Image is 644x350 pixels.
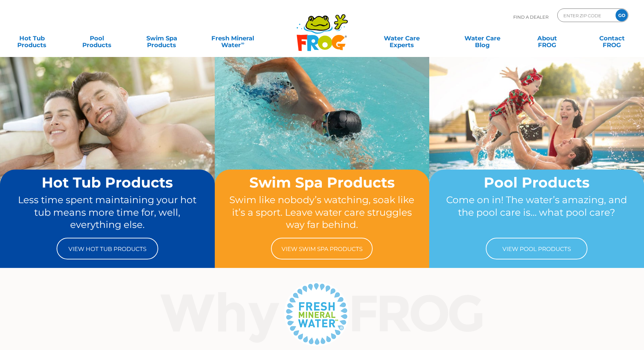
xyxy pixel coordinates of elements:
img: home-banner-swim-spa-short [215,57,430,217]
a: Fresh MineralWater∞ [201,32,264,45]
img: home-banner-pool-short [429,57,644,217]
input: GO [616,9,628,21]
input: Zip Code Form [563,11,608,20]
a: Swim SpaProducts [137,32,187,45]
p: Come on in! The water’s amazing, and the pool care is… what pool care? [442,194,631,231]
h2: Swim Spa Products [228,175,417,190]
a: Hot TubProducts [7,32,57,45]
a: Water CareBlog [457,32,507,45]
h2: Hot Tub Products [13,175,202,190]
p: Find A Dealer [513,8,548,25]
a: View Pool Products [486,238,587,259]
a: View Swim Spa Products [271,238,373,259]
a: AboutFROG [522,32,573,45]
p: Swim like nobody’s watching, soak like it’s a sport. Leave water care struggles way far behind. [228,194,417,231]
a: ContactFROG [587,32,637,45]
sup: ∞ [241,40,244,46]
img: Why Frog [147,280,497,348]
h2: Pool Products [442,175,631,190]
a: PoolProducts [71,32,122,45]
a: View Hot Tub Products [57,238,158,259]
p: Less time spent maintaining your hot tub means more time for, well, everything else. [13,194,202,231]
a: Water CareExperts [361,32,443,45]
